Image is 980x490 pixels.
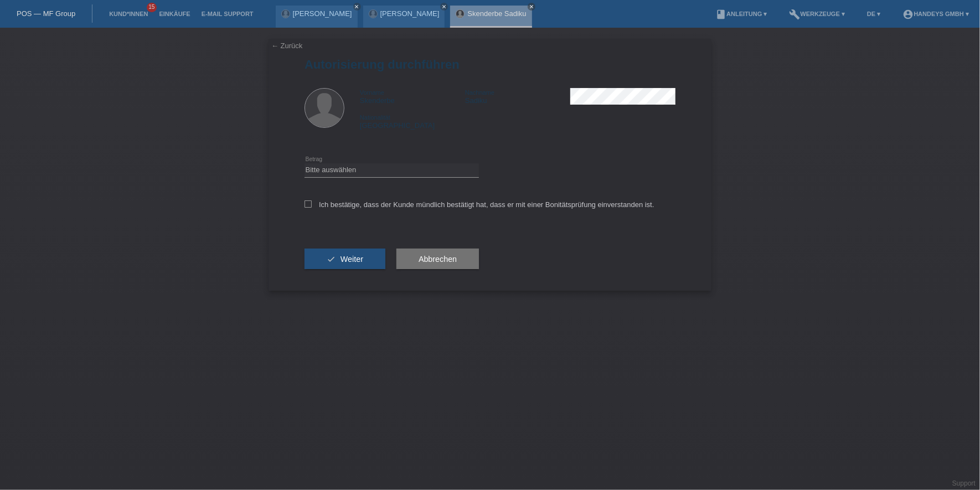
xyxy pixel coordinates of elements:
a: account_circleHandeys GmbH ▾ [897,11,974,17]
i: check [327,255,336,264]
h1: Autorisierung durchführen [305,58,675,71]
a: POS — MF Group [17,9,75,18]
label: Ich bestätige, dass der Kunde mündlich bestätigt hat, dass er mit einer Bonitätsprüfung einversta... [305,200,654,209]
span: Nachname [465,89,494,96]
button: Abbrechen [396,249,479,270]
i: account_circle [902,9,914,20]
a: bookAnleitung ▾ [710,11,772,17]
a: E-Mail Support [196,11,259,17]
i: close [529,4,534,9]
a: close [353,3,361,11]
a: Support [952,479,976,487]
a: Einkäufe [153,11,195,17]
span: Abbrechen [419,255,457,264]
span: 15 [147,3,157,12]
a: ← Zurück [271,42,302,50]
i: build [790,9,801,20]
a: Kund*innen [104,11,153,17]
span: Weiter [341,255,363,264]
a: close [440,3,448,11]
a: [PERSON_NAME] [293,9,352,18]
a: close [528,3,535,11]
a: [PERSON_NAME] [380,9,440,18]
i: close [354,4,360,9]
i: close [441,4,447,9]
i: book [715,9,726,20]
a: buildWerkzeuge ▾ [784,11,851,17]
div: Skenderbe [360,88,465,105]
a: DE ▾ [862,11,886,17]
span: Vorname [360,89,384,96]
button: check Weiter [305,249,385,270]
a: Skenderbe Sadiku [467,9,526,18]
div: [GEOGRAPHIC_DATA] [360,113,465,130]
span: Nationalität [360,114,390,121]
div: Sadiku [465,88,570,105]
